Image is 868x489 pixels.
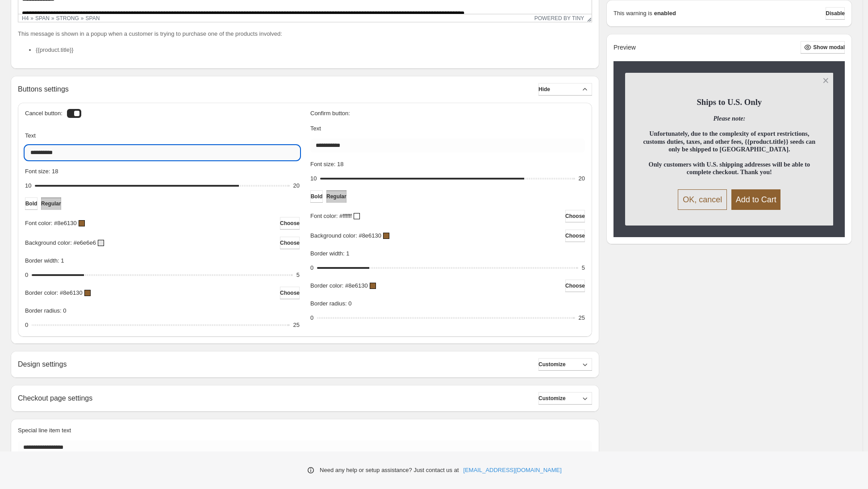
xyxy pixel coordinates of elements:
span: Only customers with U.S. shipping addresses will be able to complete checkout. Thank you! [649,161,810,176]
div: span [86,15,100,21]
button: Choose [280,217,300,230]
div: 20 [579,174,585,183]
span: Choose [565,282,585,289]
span: Hide [538,86,550,93]
span: Show modal [813,44,845,51]
button: Choose [280,237,300,249]
button: Bold [310,190,323,203]
span: Special line item text [18,427,71,434]
li: {{product.title}} [36,46,592,54]
div: Resize [584,14,592,22]
button: Disable [826,7,845,20]
span: Border radius: 0 [310,300,352,307]
button: OK, cancel [678,189,727,210]
span: 10 [310,175,317,182]
span: 0 [25,272,28,278]
p: This message is shown in a popup when a customer is trying to purchase one of the products involved: [18,29,592,38]
button: Choose [565,280,585,292]
span: Choose [565,232,585,239]
button: Choose [280,287,300,299]
p: Border color: #8e6130 [310,281,368,290]
p: Font color: #8e6130 [25,219,77,228]
span: Font size: 18 [25,168,58,175]
div: 25 [579,313,585,322]
span: Bold [25,200,38,207]
em: : [743,115,745,122]
span: Border width: 1 [310,250,349,257]
div: » [81,15,84,21]
button: Regular [41,197,61,210]
p: Font color: #ffffff [310,212,352,221]
button: Bold [25,197,38,210]
span: Bold [311,193,323,200]
span: Disable [826,10,845,17]
button: Hide [538,83,592,96]
a: Powered by Tiny [534,15,584,21]
button: Choose [565,230,585,242]
h2: Buttons settings [18,85,69,93]
p: This warning is [613,9,652,18]
button: Show modal [801,41,845,54]
body: Rich Text Area. Press ALT-0 for help. [4,9,570,64]
span: Choose [280,289,300,297]
span: Text [25,132,36,139]
strong: enabled [654,9,676,18]
p: Background color: #e6e6e6 [25,238,96,247]
span: Border radius: 0 [25,307,67,314]
div: span [35,15,50,21]
span: Border width: 1 [25,257,64,264]
span: 10 [25,182,31,189]
h3: Cancel button: [25,110,63,117]
em: Please note [713,115,743,122]
div: 5 [582,263,585,272]
span: Customize [538,361,566,368]
span: Text [310,125,321,132]
div: 5 [296,271,300,280]
span: Choose [565,213,585,220]
h2: Checkout page settings [18,394,92,402]
div: » [51,15,54,21]
span: 0 [25,322,28,328]
button: Choose [565,210,585,222]
a: [EMAIL_ADDRESS][DOMAIN_NAME] [463,466,562,475]
span: Customize [538,395,566,402]
h2: Design settings [18,360,67,368]
span: Regular [326,193,346,200]
span: Regular [41,200,61,207]
span: Choose [280,220,300,227]
div: » [30,15,33,21]
span: 0 [310,264,313,271]
p: Border color: #8e6130 [25,288,83,297]
h2: Preview [613,44,636,51]
button: Add to Cart [731,189,780,210]
div: strong [56,15,79,21]
button: Customize [538,358,592,371]
strong: Unfortunately, due to the complexity of export restrictions, customs duties, taxes, and other fee... [643,130,815,152]
div: 20 [293,181,300,190]
button: Customize [538,392,592,405]
div: h4 [22,15,29,21]
button: Regular [326,190,346,203]
span: Font size: 18 [310,161,343,167]
span: 0 [310,314,313,321]
div: 25 [293,321,300,330]
h3: Confirm button: [310,110,585,117]
p: Background color: #8e6130 [310,231,381,240]
span: Ships to U.S. Only [697,97,762,107]
span: Choose [280,239,300,247]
